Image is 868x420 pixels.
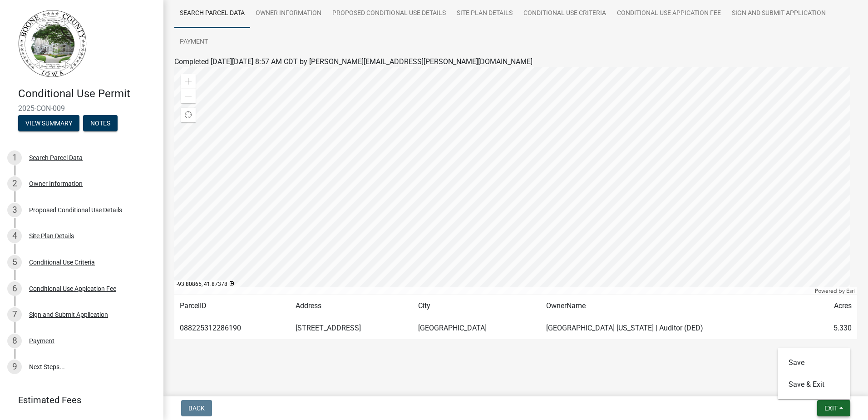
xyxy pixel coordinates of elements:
[7,203,22,217] div: 3
[29,285,116,292] div: Conditional Use Appication Fee
[18,104,145,113] span: 2025-CON-009
[290,317,413,340] td: [STREET_ADDRESS]
[810,317,857,340] td: 5.330
[29,259,95,265] div: Conditional Use Criteria
[778,374,850,395] button: Save & Exit
[413,317,540,340] td: [GEOGRAPHIC_DATA]
[817,400,850,416] button: Exit
[188,405,205,412] span: Back
[18,120,79,127] wm-modal-confirm: Summary
[174,28,213,57] a: Payment
[18,115,79,131] button: View Summary
[29,155,83,161] div: Search Parcel Data
[7,360,22,374] div: 9
[7,255,22,270] div: 5
[778,352,850,374] button: Save
[824,405,838,412] span: Exit
[7,307,22,322] div: 7
[181,108,196,122] div: Find my location
[83,120,118,127] wm-modal-confirm: Notes
[810,295,857,317] td: Acres
[181,400,212,416] button: Back
[7,150,22,165] div: 1
[29,180,83,187] div: Owner Information
[7,281,22,296] div: 6
[846,288,855,294] a: Esri
[541,295,811,317] td: OwnerName
[7,229,22,243] div: 4
[290,295,413,317] td: Address
[181,74,196,89] div: Zoom in
[29,233,74,239] div: Site Plan Details
[83,115,118,131] button: Notes
[7,334,22,348] div: 8
[174,295,290,317] td: ParcelID
[29,207,122,213] div: Proposed Conditional Use Details
[29,311,108,318] div: Sign and Submit Application
[778,348,850,399] div: Exit
[541,317,811,340] td: [GEOGRAPHIC_DATA] [US_STATE] | Auditor (DED)
[7,391,149,409] a: Estimated Fees
[18,87,156,100] h4: Conditional Use Permit
[174,317,290,340] td: 088225312286190
[181,89,196,103] div: Zoom out
[29,338,54,344] div: Payment
[174,57,533,66] span: Completed [DATE][DATE] 8:57 AM CDT by [PERSON_NAME][EMAIL_ADDRESS][PERSON_NAME][DOMAIN_NAME]
[7,176,22,191] div: 2
[413,295,540,317] td: City
[813,287,857,295] div: Powered by
[18,10,87,78] img: Boone County, Iowa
